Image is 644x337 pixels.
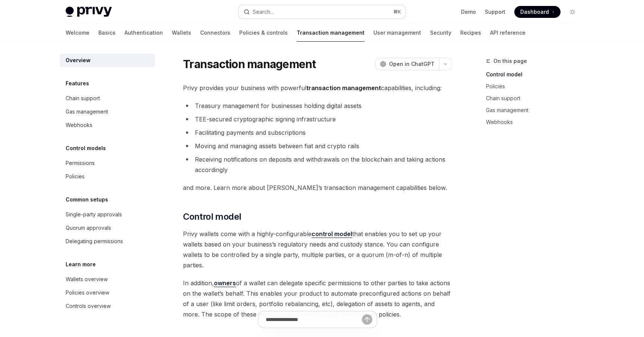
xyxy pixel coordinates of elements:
[172,24,191,42] a: Wallets
[493,57,527,66] span: On this page
[514,6,561,18] a: Dashboard
[486,104,584,116] a: Gas management
[214,279,236,287] a: owners
[66,56,91,65] div: Overview
[486,80,584,92] a: Policies
[183,154,452,175] li: Receiving notifications on deposits and withdrawals on the blockchain and taking actions accordingly
[66,144,106,153] h5: Control models
[183,229,452,270] span: Privy wallets come with a highly-configurable that enables you to set up your wallets based on yo...
[486,116,584,128] a: Webhooks
[66,195,108,204] h5: Common setups
[183,101,452,111] li: Treasury management for businesses holding digital assets
[66,79,89,88] h5: Features
[486,69,584,80] a: Control model
[183,278,452,319] span: In addition, of a wallet can delegate specific permissions to other parties to take actions on th...
[66,288,109,297] div: Policies overview
[60,235,155,248] a: Delegating permissions
[66,7,112,17] img: light logo
[389,60,435,68] span: Open in ChatGPT
[66,302,111,311] div: Controls overview
[239,24,288,42] a: Policies & controls
[60,92,155,105] a: Chain support
[124,24,163,42] a: Authentication
[183,211,241,223] span: Control model
[520,8,549,16] span: Dashboard
[60,286,155,299] a: Policies overview
[306,84,381,92] strong: transaction management
[373,24,421,42] a: User management
[66,172,85,181] div: Policies
[60,221,155,235] a: Quorum approvals
[66,24,89,42] a: Welcome
[98,24,116,42] a: Basics
[66,223,111,232] div: Quorum approvals
[60,156,155,170] a: Permissions
[200,24,230,42] a: Connectors
[490,24,525,42] a: API reference
[183,182,452,193] span: and more. Learn more about [PERSON_NAME]’s transaction management capabilities below.
[253,7,274,16] div: Search...
[60,118,155,132] a: Webhooks
[60,273,155,286] a: Wallets overview
[312,230,352,238] a: control model
[461,8,476,16] a: Demo
[566,6,578,18] button: Toggle dark mode
[183,127,452,138] li: Facilitating payments and subscriptions
[430,24,451,42] a: Security
[66,237,123,246] div: Delegating permissions
[66,94,100,103] div: Chain support
[393,9,401,15] span: ⌘ K
[66,210,122,219] div: Single-party approvals
[460,24,481,42] a: Recipes
[312,230,352,238] strong: control model
[60,299,155,313] a: Controls overview
[183,141,452,151] li: Moving and managing assets between fiat and crypto rails
[60,170,155,183] a: Policies
[60,208,155,221] a: Single-party approvals
[66,275,108,284] div: Wallets overview
[183,83,452,93] span: Privy provides your business with powerful capabilities, including:
[485,8,505,16] a: Support
[66,159,95,168] div: Permissions
[362,314,372,325] button: Send message
[60,105,155,118] a: Gas management
[66,107,108,116] div: Gas management
[183,114,452,124] li: TEE-secured cryptographic signing infrastructure
[66,260,96,269] h5: Learn more
[66,121,92,130] div: Webhooks
[239,5,405,19] button: Search...⌘K
[486,92,584,104] a: Chain support
[375,58,439,70] button: Open in ChatGPT
[60,54,155,67] a: Overview
[183,57,316,71] h1: Transaction management
[297,24,364,42] a: Transaction management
